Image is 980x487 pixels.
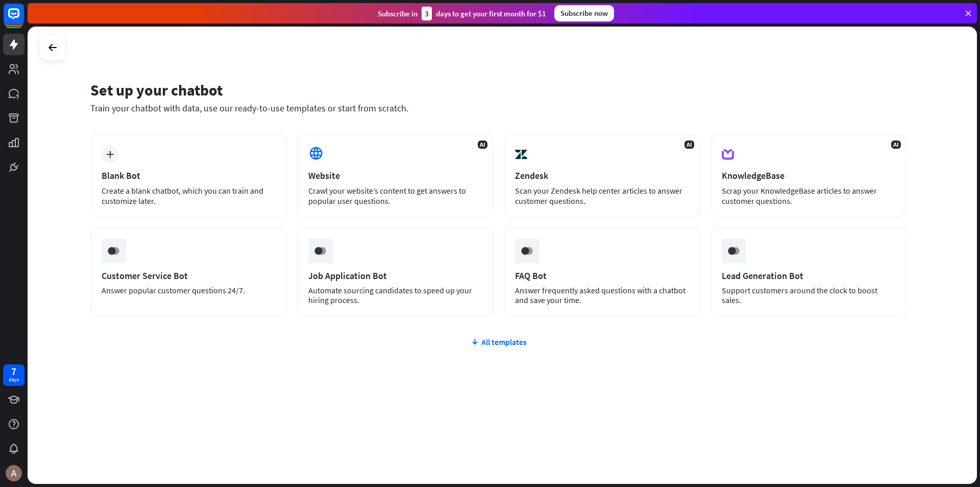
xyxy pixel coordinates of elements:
[11,367,16,376] div: 7
[3,364,24,386] a: 7 days
[378,7,546,20] div: Subscribe in days to get your first month for $1
[554,5,614,21] div: Subscribe now
[422,7,432,20] div: 3
[9,376,19,383] div: days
